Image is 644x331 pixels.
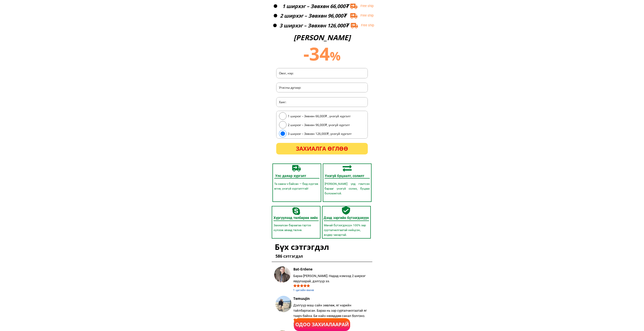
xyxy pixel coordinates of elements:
div: Хүргүүлээд төлбөрөө хийх [272,215,319,221]
div: Bat-Erdene [293,266,325,272]
div: Улс даяар хүргэлт [272,173,309,179]
div: [PERSON_NAME] үед гэмтсэн барааг үнэгүй солих, буцаах боломжтой. [325,182,370,196]
p: Захиалга өглөө [276,143,368,154]
div: Дэлгүүр маш сайн зөвлөж, яг нарийн тайлбарласан. Бараа нь зар сурталчилгаатай яг таарч байна. Би ... [293,303,371,318]
div: Бараа [PERSON_NAME]. Надад нэмээд 2 ширхэг явуулаарай, дэлгүүр ээ. [293,273,371,284]
div: 586 сэтгэгдэл [275,253,305,260]
div: 1 цагийн өмнө [293,288,317,293]
div: Манай бүтээгдэхүүн 100% зар сурталчилгаатай нийцсэн, өндөр чанартай. [324,223,368,237]
div: Temuujin [293,296,325,301]
div: Дээд зэргийн бүтээгдэхүүн [322,215,370,221]
input: Овог, нэр: [278,68,366,78]
div: 1 ширхэг – Зөвхөн 66,000₮ [279,2,352,10]
div: Үнэгүй буцаалт, солилт [323,173,366,179]
div: 2 ширхэг – Зөвхөн 96,000₮ [279,12,347,20]
span: 1 ширхэг – Зөвхөн 66,000₮ , үнэгүй хүргэлт [288,114,352,119]
div: Free ship [359,4,375,9]
div: 3 ширхэг – Зөвхөн 126,000₮ [279,22,349,30]
span: 3 ширхэг – Зөвхөн 126,000₮, үнэгүй хүргэлт [288,131,352,136]
div: Бүх сэтгэгдэл [269,241,334,253]
div: Захиалсан бараагаа гэртээ хүлээж аваад төлнө. [273,223,318,233]
p: Одоо захиалаарай [294,318,350,331]
span: 2 ширхэг – Зөвхөн 96,000₮, үнэгүй хүргэлт [288,123,352,127]
div: Free ship [359,13,375,18]
input: Хаяг: [278,97,366,107]
div: 3 цагийн өмнө [293,322,317,327]
input: Утасны дугаар: [278,83,366,92]
div: Free ship [360,23,375,28]
div: Та хаана ч байсан — бид хүргэж өгнө, үнэгүй хүргэлттэй! [274,182,321,191]
div: % [301,44,343,63]
div: [PERSON_NAME] [269,32,375,43]
span: -34 [303,41,330,66]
